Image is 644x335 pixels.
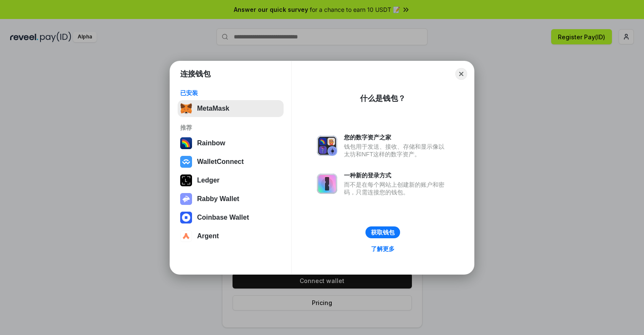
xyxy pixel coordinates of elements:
div: 什么是钱包？ [360,93,406,103]
div: WalletConnect [197,158,244,166]
button: Ledger [178,172,284,189]
button: Close [455,68,467,80]
h1: 连接钱包 [180,69,211,79]
button: Rabby Wallet [178,191,284,207]
img: svg+xml,%3Csvg%20fill%3D%22none%22%20height%3D%2233%22%20viewBox%3D%220%200%2035%2033%22%20width%... [180,103,192,114]
img: svg+xml,%3Csvg%20width%3D%2228%22%20height%3D%2228%22%20viewBox%3D%220%200%2028%2028%22%20fill%3D... [180,230,192,242]
div: 推荐 [180,124,281,131]
div: 钱包用于发送、接收、存储和显示像以太坊和NFT这样的数字资产。 [344,143,449,158]
button: Rainbow [178,135,284,152]
img: svg+xml,%3Csvg%20xmlns%3D%22http%3A%2F%2Fwww.w3.org%2F2000%2Fsvg%22%20fill%3D%22none%22%20viewBox... [180,193,192,205]
button: WalletConnect [178,153,284,170]
div: Argent [197,232,219,240]
img: svg+xml,%3Csvg%20xmlns%3D%22http%3A%2F%2Fwww.w3.org%2F2000%2Fsvg%22%20fill%3D%22none%22%20viewBox... [317,136,337,156]
div: Rabby Wallet [197,195,239,203]
button: MetaMask [178,100,284,117]
div: Coinbase Wallet [197,214,249,221]
div: Ledger [197,177,219,184]
div: 而不是在每个网站上创建新的账户和密码，只需连接您的钱包。 [344,181,449,196]
img: svg+xml,%3Csvg%20width%3D%2228%22%20height%3D%2228%22%20viewBox%3D%220%200%2028%2028%22%20fill%3D... [180,156,192,168]
div: 获取钱包 [371,229,395,236]
button: 获取钱包 [365,226,400,238]
div: Rainbow [197,139,225,147]
div: 您的数字资产之家 [344,133,449,141]
button: Coinbase Wallet [178,209,284,226]
div: MetaMask [197,105,229,112]
button: Argent [178,228,284,245]
img: svg+xml,%3Csvg%20xmlns%3D%22http%3A%2F%2Fwww.w3.org%2F2000%2Fsvg%22%20fill%3D%22none%22%20viewBox... [317,174,337,194]
div: 了解更多 [371,245,395,253]
img: svg+xml,%3Csvg%20xmlns%3D%22http%3A%2F%2Fwww.w3.org%2F2000%2Fsvg%22%20width%3D%2228%22%20height%3... [180,174,192,186]
div: 一种新的登录方式 [344,172,449,179]
img: svg+xml,%3Csvg%20width%3D%2228%22%20height%3D%2228%22%20viewBox%3D%220%200%2028%2028%22%20fill%3D... [180,212,192,223]
img: svg+xml,%3Csvg%20width%3D%22120%22%20height%3D%22120%22%20viewBox%3D%220%200%20120%20120%22%20fil... [180,137,192,149]
a: 了解更多 [366,243,400,254]
div: 已安装 [180,89,281,97]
